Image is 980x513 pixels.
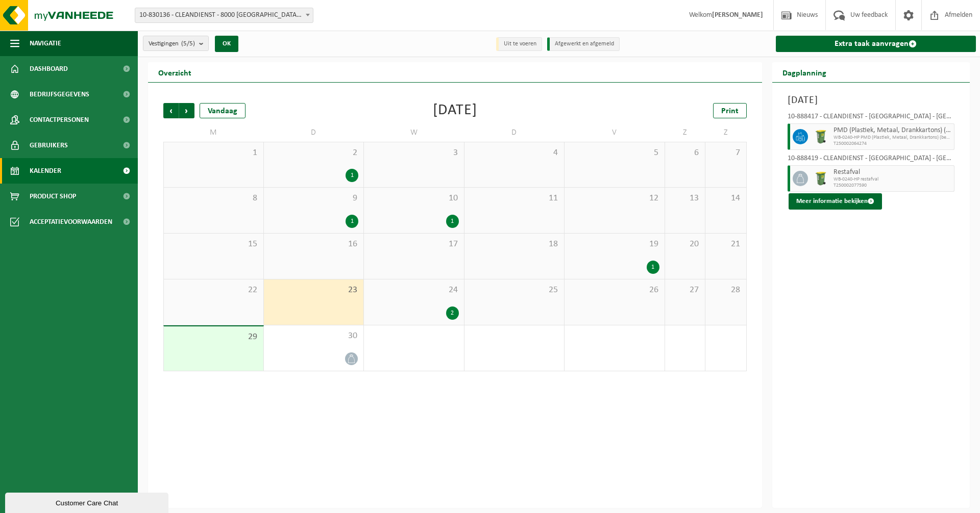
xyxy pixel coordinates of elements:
[565,123,665,142] td: V
[788,113,955,123] div: 10-888417 - CLEANDIENST - [GEOGRAPHIC_DATA] - [GEOGRAPHIC_DATA]
[179,103,194,118] span: Volgende
[30,133,68,158] span: Gebruikers
[169,147,258,159] span: 1
[570,147,659,159] span: 5
[670,239,700,250] span: 20
[169,285,258,296] span: 22
[570,193,659,204] span: 12
[369,147,459,159] span: 3
[570,285,659,296] span: 26
[547,37,620,51] li: Afgewerkt en afgemeld
[269,147,359,159] span: 2
[5,491,170,513] iframe: chat widget
[788,155,955,165] div: 10-888419 - CLEANDIENST - [GEOGRAPHIC_DATA] - [GEOGRAPHIC_DATA]
[670,285,700,296] span: 27
[181,40,195,47] count: (5/5)
[705,123,746,142] td: Z
[169,239,258,250] span: 15
[721,107,739,115] span: Print
[834,141,952,147] span: T250002064274
[364,123,464,142] td: W
[670,193,700,204] span: 13
[30,184,76,209] span: Product Shop
[169,331,258,343] span: 29
[813,171,828,186] img: WB-0240-HPE-GN-50
[710,285,741,296] span: 28
[647,261,659,274] div: 1
[135,8,313,22] span: 10-830136 - CLEANDIENST - 8000 BRUGGE, PATHOEKEWEG 48
[346,169,358,182] div: 1
[464,123,565,142] td: D
[470,193,559,204] span: 11
[215,36,238,52] button: OK
[163,103,179,118] span: Vorige
[264,123,364,142] td: D
[346,215,358,228] div: 1
[369,193,459,204] span: 10
[269,330,359,342] span: 30
[148,62,202,82] h2: Overzicht
[713,103,747,118] a: Print
[470,239,559,250] span: 18
[813,129,828,144] img: WB-0240-HPE-GN-50
[834,183,952,189] span: T250002077590
[665,123,706,142] td: Z
[834,168,952,176] span: Restafval
[369,285,459,296] span: 24
[710,193,741,204] span: 14
[143,36,209,51] button: Vestigingen(5/5)
[149,36,195,52] span: Vestigingen
[446,306,459,320] div: 2
[710,147,741,159] span: 7
[369,239,459,250] span: 17
[496,37,542,51] li: Uit te voeren
[776,36,976,52] a: Extra taak aanvragen
[30,82,89,107] span: Bedrijfsgegevens
[269,239,359,250] span: 16
[30,56,68,82] span: Dashboard
[789,193,882,210] button: Meer informatie bekijken
[169,193,258,204] span: 8
[834,176,952,183] span: WB-0240-HP restafval
[30,107,89,133] span: Contactpersonen
[772,62,837,82] h2: Dagplanning
[788,93,955,108] h3: [DATE]
[135,8,313,23] span: 10-830136 - CLEANDIENST - 8000 BRUGGE, PATHOEKEWEG 48
[200,103,246,118] div: Vandaag
[269,285,359,296] span: 23
[446,215,459,228] div: 1
[30,31,61,56] span: Navigatie
[712,11,763,19] strong: [PERSON_NAME]
[470,147,559,159] span: 4
[269,193,359,204] span: 9
[30,209,112,235] span: Acceptatievoorwaarden
[470,285,559,296] span: 25
[570,239,659,250] span: 19
[710,239,741,250] span: 21
[670,147,700,159] span: 6
[433,103,477,118] div: [DATE]
[30,158,61,184] span: Kalender
[163,123,264,142] td: M
[834,135,952,141] span: WB-0240-HP PMD (Plastiek, Metaal, Drankkartons) (bedrijven)
[834,126,952,135] span: PMD (Plastiek, Metaal, Drankkartons) (bedrijven)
